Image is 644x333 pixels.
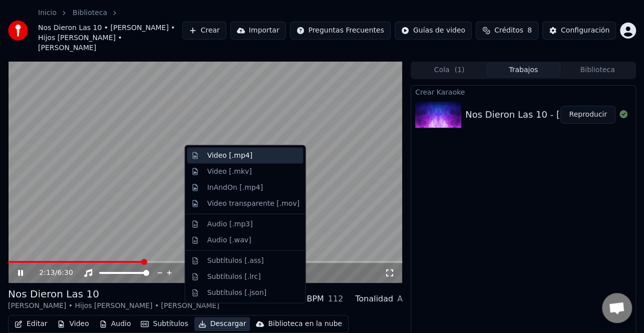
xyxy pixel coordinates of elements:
div: Subtítulos [.ass] [207,255,264,265]
button: Preguntas Frecuentes [290,22,391,40]
button: Subtítulos [137,317,192,331]
button: Trabajos [486,63,560,77]
span: 6:30 [57,268,73,278]
div: Configuración [561,26,609,36]
div: Subtítulos [.json] [207,287,267,297]
button: Descargar [194,317,250,331]
div: A [397,293,403,305]
span: Créditos [494,26,523,36]
button: Editar [11,317,51,331]
button: Video [53,317,93,331]
button: Configuración [542,22,616,40]
div: Tonalidad [355,293,393,305]
span: 2:13 [39,268,55,278]
div: Subtítulos [.lrc] [207,271,261,281]
nav: breadcrumb [38,8,182,53]
button: Importar [230,22,286,40]
div: Crear Karaoke [411,86,635,98]
div: [PERSON_NAME] • Hijos [PERSON_NAME] • [PERSON_NAME] [8,301,219,311]
div: 112 [328,293,344,305]
div: / [39,268,63,278]
div: BPM [306,293,324,305]
button: Créditos8 [476,22,538,40]
span: ( 1 ) [454,65,464,75]
img: youka [8,21,28,41]
a: Biblioteca [73,8,107,18]
button: Biblioteca [560,63,634,77]
button: Crear [182,22,226,40]
a: Chat abierto [602,293,632,323]
div: Video transparente [.mov] [207,198,299,208]
div: InAndOn [.mp4] [207,182,263,192]
a: Inicio [38,8,57,18]
div: Audio [.wav] [207,235,251,245]
button: Reproducir [560,106,615,124]
div: Video [.mp4] [207,151,252,161]
div: Audio [.mp3] [207,219,253,229]
button: Cola [412,63,486,77]
div: Nos Dieron Las 10 [8,287,219,301]
button: Audio [95,317,135,331]
div: Video [.mkv] [207,167,252,177]
button: Guías de video [395,22,472,40]
div: Biblioteca en la nube [268,319,342,329]
span: Nos Dieron Las 10 • [PERSON_NAME] • Hijos [PERSON_NAME] • [PERSON_NAME] [38,23,182,53]
span: 8 [527,26,532,36]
